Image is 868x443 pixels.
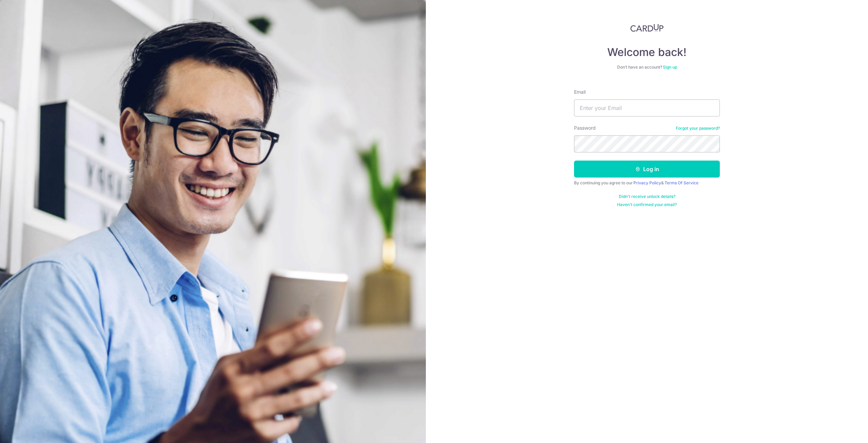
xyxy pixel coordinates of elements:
a: Forgot your password? [676,126,720,131]
a: Haven't confirmed your email? [617,202,677,207]
div: By continuing you agree to our & [574,180,720,186]
div: Don’t have an account? [574,64,720,70]
a: Privacy Policy [633,180,661,185]
a: Sign up [663,64,677,70]
button: Log in [574,161,720,178]
a: Terms Of Service [665,180,698,185]
h4: Welcome back! [574,45,720,59]
a: Didn't receive unlock details? [619,194,675,199]
input: Enter your Email [574,99,720,116]
label: Password [574,125,596,131]
label: Email [574,89,586,95]
img: CardUp Logo [630,24,664,32]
